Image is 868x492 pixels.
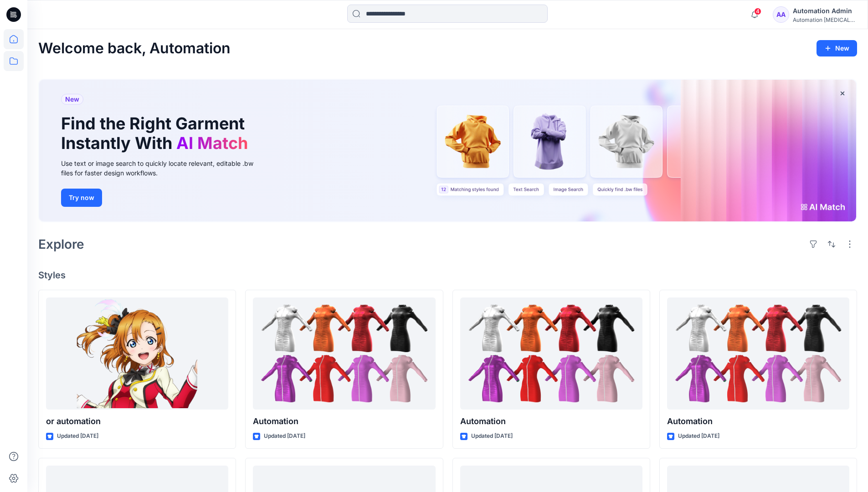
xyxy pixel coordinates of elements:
[38,237,84,251] h2: Explore
[61,189,102,207] button: Try now
[460,297,642,410] a: Automation
[61,114,252,153] h1: Find the Right Garment Instantly With
[793,5,857,16] div: Automation Admin
[667,297,849,410] a: Automation
[57,431,98,441] p: Updated [DATE]
[46,415,228,428] p: or automation
[65,94,79,105] span: New
[773,6,789,23] div: AA
[667,415,849,428] p: Automation
[61,159,266,178] div: Use text or image search to quickly locate relevant, editable .bw files for faster design workflows.
[38,270,857,281] h4: Styles
[817,40,857,56] button: New
[253,297,435,410] a: Automation
[678,431,719,441] p: Updated [DATE]
[38,40,231,57] h2: Welcome back, Automation
[793,16,857,23] div: Automation [MEDICAL_DATA]...
[46,297,228,410] a: or automation
[471,431,513,441] p: Updated [DATE]
[176,133,248,153] span: AI Match
[754,8,761,15] span: 4
[264,431,305,441] p: Updated [DATE]
[253,415,435,428] p: Automation
[460,415,642,428] p: Automation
